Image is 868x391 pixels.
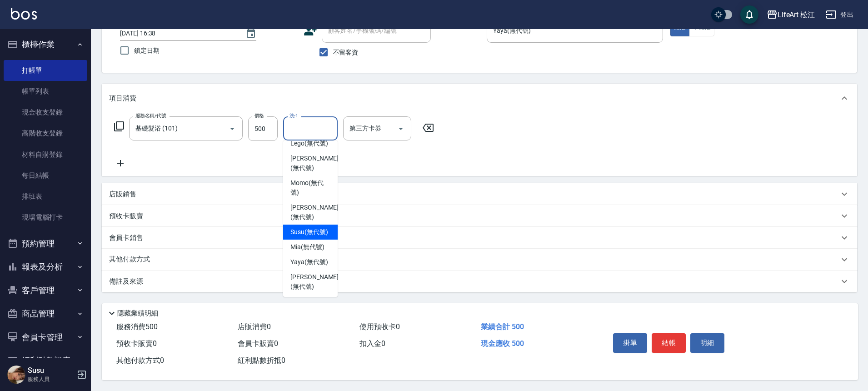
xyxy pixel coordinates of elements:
a: 高階收支登錄 [4,123,87,144]
p: 項目消費 [109,94,136,103]
button: 預約管理 [4,232,87,256]
button: 報表及分析 [4,255,87,279]
button: 客戶管理 [4,279,87,302]
span: 服務消費 500 [116,322,158,331]
a: 排班表 [4,186,87,207]
div: 店販銷售 [102,183,857,205]
span: Lego (無代號) [290,139,328,148]
span: [PERSON_NAME] (無代號) [290,154,339,173]
input: YYYY/MM/DD hh:mm [120,26,236,41]
div: 備註及來源 [102,271,857,292]
span: 不留客資 [333,48,359,57]
span: 店販消費 0 [238,322,271,331]
span: 使用預收卡 0 [359,322,400,331]
div: LifeArt 松江 [778,9,815,20]
button: 結帳 [652,333,686,352]
a: 打帳單 [4,60,87,81]
p: 備註及來源 [109,277,143,286]
span: Momo (無代號) [290,178,330,197]
span: [PERSON_NAME] (無代號) [290,272,339,291]
img: Logo [11,8,37,20]
div: 預收卡販賣 [102,205,857,227]
button: 櫃檯作業 [4,33,87,56]
button: 掛單 [613,333,647,352]
p: 其他付款方式 [109,255,155,265]
span: 會員卡販賣 0 [238,339,278,348]
span: 預收卡販賣 0 [116,339,157,348]
img: Person [7,366,25,384]
span: Susu (無代號) [290,227,328,237]
span: 現金應收 500 [481,339,524,348]
button: 商品管理 [4,302,87,326]
span: 鎖定日期 [134,46,160,55]
span: 扣入金 0 [359,339,385,348]
p: 會員卡銷售 [109,233,143,243]
p: 店販銷售 [109,190,136,199]
button: Open [225,121,239,136]
a: 每日結帳 [4,165,87,186]
span: [PERSON_NAME] (無代號) [290,203,339,222]
span: 紅利點數折抵 0 [238,356,285,365]
a: 現場電腦打卡 [4,207,87,228]
button: 會員卡管理 [4,326,87,349]
span: 其他付款方式 0 [116,356,164,365]
label: 洗-1 [289,112,298,119]
a: 材料自購登錄 [4,144,87,165]
button: save [740,5,758,24]
div: 其他付款方式 [102,249,857,271]
a: 現金收支登錄 [4,102,87,123]
span: Yaya (無代號) [290,257,328,267]
label: 價格 [254,112,264,119]
button: 登出 [822,6,857,23]
h5: Susu [28,366,74,375]
p: 預收卡販賣 [109,211,143,221]
span: 業績合計 500 [481,322,524,331]
a: 帳單列表 [4,81,87,102]
button: 紅利點數設定 [4,349,87,372]
p: 隱藏業績明細 [117,309,158,318]
button: LifeArt 松江 [763,5,819,24]
label: 服務名稱/代號 [135,112,166,119]
div: 項目消費 [102,84,857,113]
button: Open [394,121,408,136]
p: 服務人員 [28,375,74,383]
button: Choose date, selected date is 2025-08-12 [240,23,262,45]
button: 明細 [690,333,724,352]
span: Mia (無代號) [290,242,324,252]
div: 會員卡銷售 [102,227,857,249]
